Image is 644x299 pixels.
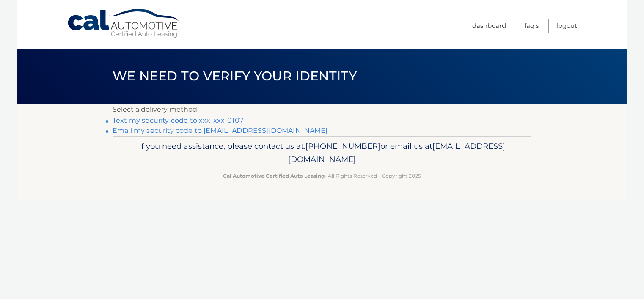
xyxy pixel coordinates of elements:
span: [PHONE_NUMBER] [305,141,380,151]
a: Text my security code to xxx-xxx-0107 [113,116,243,124]
p: - All Rights Reserved - Copyright 2025 [118,171,526,180]
a: Cal Automotive [67,8,181,38]
a: Dashboard [472,19,506,33]
p: If you need assistance, please contact us at: or email us at [118,140,526,167]
a: FAQ's [524,19,539,33]
a: Logout [557,19,577,33]
p: Select a delivery method: [113,104,531,115]
span: We need to verify your identity [113,68,357,84]
strong: Cal Automotive Certified Auto Leasing [223,173,325,179]
a: Email my security code to [EMAIL_ADDRESS][DOMAIN_NAME] [113,126,328,134]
